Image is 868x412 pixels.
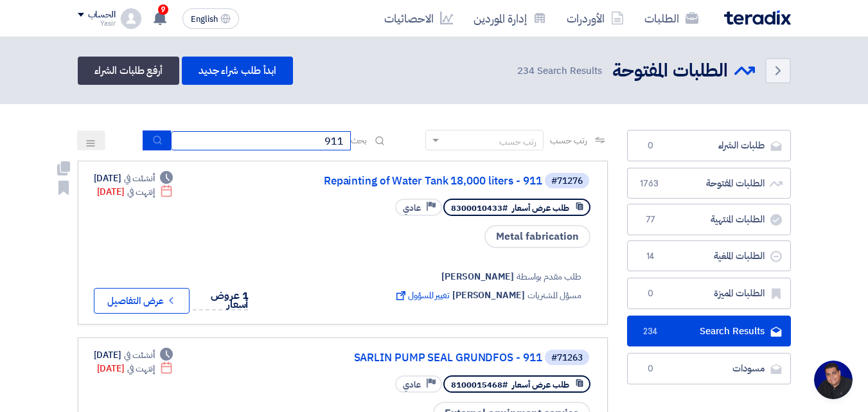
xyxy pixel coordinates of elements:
span: مسؤل المشتريات [527,289,581,302]
a: الطلبات المفتوحة1763 [627,168,791,199]
span: 234 [517,64,535,78]
a: Search Results234 [627,316,791,347]
a: أرفع طلبات الشراء [78,57,179,85]
div: [DATE] [94,348,173,362]
span: English [191,15,218,24]
span: إنتهت في [127,362,155,375]
div: [DATE] [94,172,173,185]
span: عادي [403,379,421,391]
a: الطلبات المميزة0 [627,278,791,309]
img: Teradix logo [724,10,791,25]
span: تغيير المسؤول [394,289,450,302]
input: ابحث بعنوان أو رقم الطلب [171,131,351,150]
span: أنشئت في [124,172,155,185]
span: بحث [351,134,368,147]
span: 0 [643,287,659,300]
span: 9 [158,4,168,15]
div: #71276 [551,177,583,186]
span: إنتهت في [127,185,155,199]
span: [PERSON_NAME] [452,289,525,302]
a: طلبات الشراء0 [627,130,791,161]
span: 77 [643,213,659,226]
button: English [182,8,239,29]
span: رتب حسب [550,134,587,147]
a: مسودات0 [627,353,791,384]
span: طلب عرض أسعار [512,202,569,214]
div: الحساب [88,10,116,21]
span: 0 [643,139,659,152]
div: [DATE] [97,185,173,199]
div: Open chat [814,361,853,399]
div: Yasir [78,20,116,27]
span: #8100015468 [451,379,508,391]
span: طلب مقدم بواسطة [517,270,581,283]
a: الطلبات الملغية14 [627,240,791,272]
span: طلب عرض أسعار [512,379,569,391]
a: الاحصائيات [374,3,463,33]
a: Repainting of Water Tank 18,000 liters - 911 [285,175,542,187]
a: SARLIN PUMP SEAL GRUNDFOS - 911 [285,352,542,364]
div: [DATE] [97,362,173,375]
h2: الطلبات المفتوحة [612,58,728,84]
a: ابدأ طلب شراء جديد [182,57,293,85]
button: عرض التفاصيل [94,288,190,314]
a: الأوردرات [556,3,634,33]
a: إدارة الموردين [463,3,556,33]
span: عادي [403,202,421,214]
a: الطلبات [634,3,709,33]
span: أنشئت في [124,348,155,362]
span: Metal fabrication [484,225,590,248]
span: #8300010433 [451,202,508,214]
span: Search Results [517,64,601,78]
span: 0 [643,363,659,375]
div: #71263 [551,354,583,363]
img: profile_test.png [121,8,141,29]
a: الطلبات المنتهية77 [627,204,791,235]
span: [PERSON_NAME] [441,270,514,283]
div: رتب حسب [499,135,536,148]
span: 1 عروض أسعار [211,288,248,312]
span: 234 [643,325,659,338]
span: 14 [643,250,659,263]
span: 1763 [643,177,659,190]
